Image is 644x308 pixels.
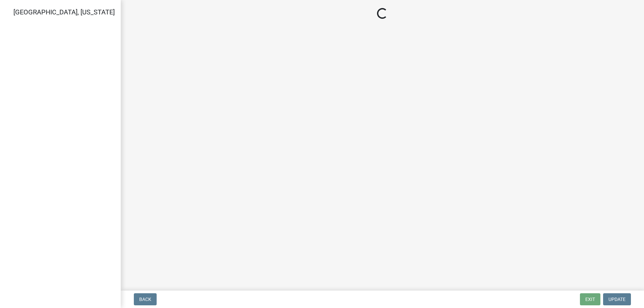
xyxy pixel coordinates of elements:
[139,297,151,302] span: Back
[580,293,600,305] button: Exit
[134,293,157,305] button: Back
[13,8,115,16] span: [GEOGRAPHIC_DATA], [US_STATE]
[608,297,626,302] span: Update
[603,293,631,305] button: Update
